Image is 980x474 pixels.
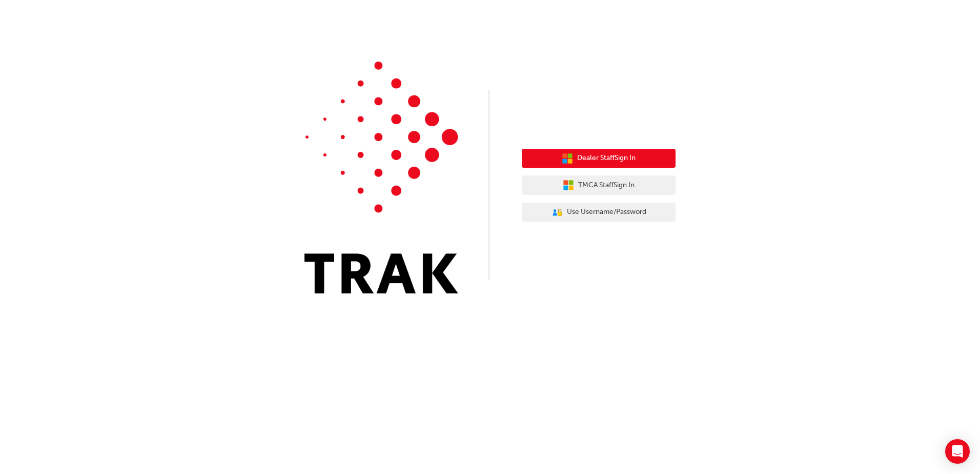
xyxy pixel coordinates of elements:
[304,62,458,293] img: Trak
[522,149,676,168] button: Dealer StaffSign In
[567,206,646,218] span: Use Username/Password
[578,180,635,191] span: TMCA Staff Sign In
[577,152,636,164] span: Dealer Staff Sign In
[945,439,970,464] div: Open Intercom Messenger
[522,203,676,222] button: Use Username/Password
[522,175,676,195] button: TMCA StaffSign In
